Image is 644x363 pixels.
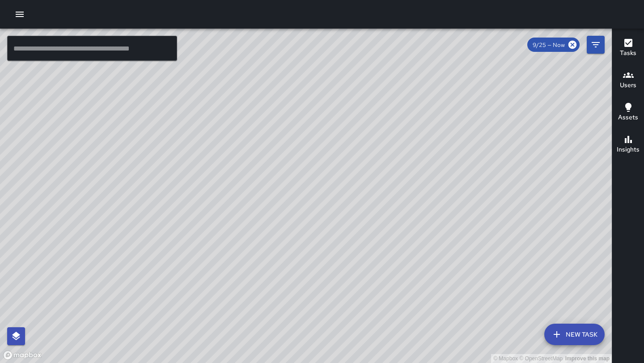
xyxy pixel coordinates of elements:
[587,36,605,54] button: Filters
[527,38,580,52] div: 9/25 — Now
[620,48,636,58] h6: Tasks
[544,324,605,345] button: New Task
[527,41,570,49] span: 9/25 — Now
[612,32,644,64] button: Tasks
[617,145,640,155] h6: Insights
[612,129,644,161] button: Insights
[620,80,636,90] h6: Users
[612,64,644,97] button: Users
[612,97,644,129] button: Assets
[618,113,638,122] h6: Assets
